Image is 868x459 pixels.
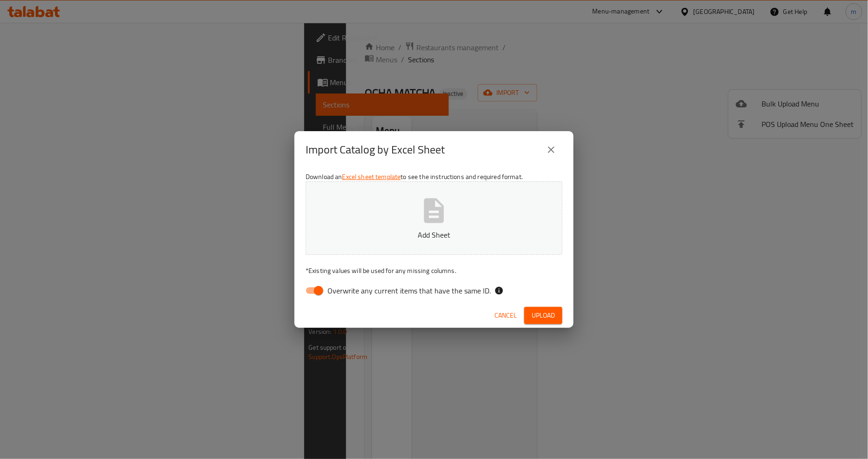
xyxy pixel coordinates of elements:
[320,229,548,240] p: Add Sheet
[494,310,517,321] span: Cancel
[327,285,491,296] span: Overwrite any current items that have the same ID.
[494,286,504,295] svg: If the overwrite option isn't selected, then the items that match an existing ID will be ignored ...
[306,181,562,255] button: Add Sheet
[532,310,555,321] span: Upload
[306,266,562,275] p: Existing values will be used for any missing columns.
[342,171,401,183] a: Excel sheet template
[294,168,574,303] div: Download an to see the instructions and required format.
[540,139,562,161] button: close
[491,307,521,324] button: Cancel
[306,142,445,157] h2: Import Catalog by Excel Sheet
[524,307,562,324] button: Upload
